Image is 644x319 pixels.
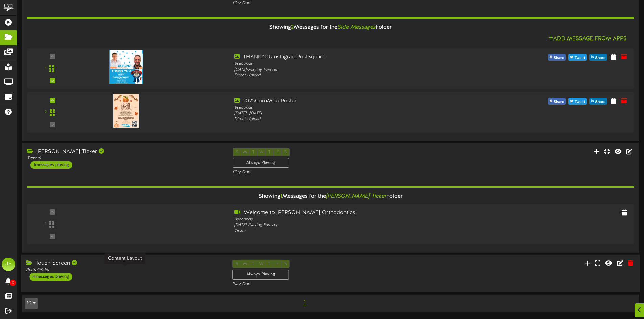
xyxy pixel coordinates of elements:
button: 10 [25,298,38,309]
span: 2 [291,24,294,30]
button: Share [589,54,607,61]
span: 0 [10,280,16,286]
div: Always Playing [233,158,289,168]
div: Direct Upload [234,73,477,78]
div: 8 seconds [234,105,477,111]
div: Direct Upload [234,116,477,122]
i: Side Messages [337,24,376,30]
span: Share [594,54,607,62]
img: fe274d5e-52df-4bad-bdf8-82d4be30cbc2.png [109,50,143,84]
div: THANKYOUInstagramPostSquare [234,53,477,61]
div: [DATE] - Playing Forever [234,67,477,73]
span: Share [552,98,566,106]
div: [PERSON_NAME] Ticker [27,148,222,156]
div: [DATE] - [DATE] [234,111,477,116]
div: Showing Messages for the Folder [22,20,639,35]
span: 1 [302,299,307,307]
div: Play One [233,0,428,6]
button: Share [548,98,566,105]
div: Welcome to [PERSON_NAME] Orthodontics! [234,209,477,217]
div: 2025CornMazePoster [234,97,477,105]
div: Portrait ( 9:16 ) [26,267,222,273]
div: 1 messages playing [30,161,72,169]
button: Add Message From Apps [546,35,629,43]
div: Play One [232,281,428,287]
span: Tweet [573,54,586,62]
div: [DATE] - Playing Forever [234,222,477,228]
div: Ticker ( ) [27,156,222,161]
div: 8 seconds [234,61,477,67]
button: Share [589,98,607,105]
img: 50064da1-d001-4459-bcb5-699045357a0c.png [113,94,139,128]
button: Tweet [568,98,587,105]
div: Always Playing [232,270,289,280]
div: 4 messages playing [29,273,72,281]
button: Share [548,54,566,61]
div: JF [2,258,15,271]
div: Touch Screen [26,260,222,267]
button: Tweet [568,54,587,61]
div: Ticker [234,228,477,234]
span: Tweet [573,98,586,106]
div: 8 seconds [234,217,477,222]
div: Showing Messages for the Folder [22,189,639,204]
div: Play One [233,169,428,175]
span: Share [552,54,566,62]
i: [PERSON_NAME] Ticker [326,193,386,200]
span: 1 [280,193,282,200]
span: Share [594,98,607,106]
